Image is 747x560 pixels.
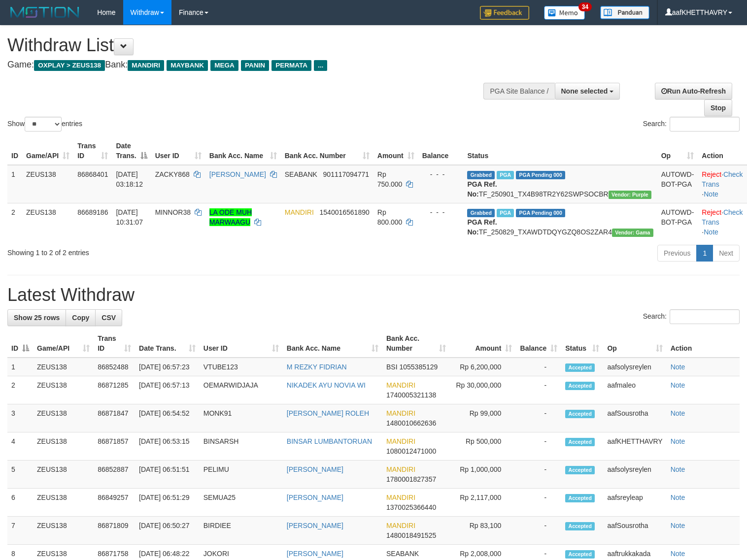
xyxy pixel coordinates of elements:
[544,6,585,20] img: Button%20Memo.svg
[516,209,565,217] span: PGA Pending
[704,99,732,116] a: Stop
[565,550,595,559] span: Accepted
[450,461,516,489] td: Rp 1,000,000
[281,137,373,165] th: Bank Acc. Number: activate to sort column ascending
[450,358,516,376] td: Rp 6,200,000
[671,465,685,473] a: Note
[7,376,33,404] td: 2
[135,329,200,358] th: Date Trans.: activate to sort column ascending
[386,550,419,558] span: SEABANK
[698,165,747,203] td: · ·
[516,517,561,545] td: -
[702,208,721,216] a: Reject
[657,165,698,203] td: AUTOWD-BOT-PGA
[467,209,495,217] span: Grabbed
[287,437,372,445] a: BINSAR LUMBANTORUAN
[7,489,33,517] td: 6
[209,170,266,178] a: [PERSON_NAME]
[77,170,108,178] span: 86868401
[713,245,740,262] a: Next
[450,329,516,358] th: Amount: activate to sort column ascending
[565,522,595,530] span: Accepted
[516,358,561,376] td: -
[200,432,283,461] td: BINSARSH
[7,329,33,358] th: ID: activate to sort column descending
[94,376,135,404] td: 86871285
[450,517,516,545] td: Rp 83,100
[94,489,135,517] td: 86849257
[497,209,514,217] span: Marked by aafkaynarin
[386,522,415,529] span: MANDIRI
[135,376,200,404] td: [DATE] 06:57:13
[135,489,200,517] td: [DATE] 06:51:29
[565,363,595,372] span: Accepted
[155,170,190,178] span: ZACKY868
[7,309,66,326] a: Show 25 rows
[671,381,685,389] a: Note
[516,432,561,461] td: -
[670,309,740,324] input: Search:
[450,376,516,404] td: Rp 30,000,000
[386,363,398,371] span: BSI
[670,117,740,132] input: Search:
[657,245,697,262] a: Previous
[422,169,460,179] div: - - -
[116,208,143,226] span: [DATE] 10:31:07
[94,329,135,358] th: Trans ID: activate to sort column ascending
[320,208,370,216] span: Copy 1540016561890 to clipboard
[516,489,561,517] td: -
[702,170,721,178] a: Reject
[463,203,657,241] td: TF_250829_TXAWDTDQYGZQ8OS2ZAR4
[696,245,713,262] a: 1
[516,329,561,358] th: Balance: activate to sort column ascending
[516,171,565,179] span: PGA Pending
[657,137,698,165] th: Op: activate to sort column ascending
[285,208,314,216] span: MANDIRI
[377,208,403,226] span: Rp 800.000
[77,208,108,216] span: 86689186
[167,60,208,71] span: MAYBANK
[603,329,666,358] th: Op: activate to sort column ascending
[667,329,740,358] th: Action
[14,314,60,322] span: Show 25 rows
[386,437,415,445] span: MANDIRI
[200,461,283,489] td: PELIMU
[7,5,82,20] img: MOTION_logo.png
[200,404,283,432] td: MONK91
[200,376,283,404] td: OEMARWIDJAJA
[314,60,327,71] span: ...
[657,203,698,241] td: AUTOWD-BOT-PGA
[116,170,143,188] span: [DATE] 03:18:12
[609,191,651,199] span: Vendor URL: https://trx4.1velocity.biz
[704,228,718,236] a: Note
[386,391,436,399] span: Copy 1740005321138 to clipboard
[450,404,516,432] td: Rp 99,000
[7,60,488,70] h4: Game: Bank:
[287,363,347,371] a: M REZKY FIDRIAN
[285,170,317,178] span: SEABANK
[671,494,685,501] a: Note
[135,404,200,432] td: [DATE] 06:54:52
[7,461,33,489] td: 5
[516,376,561,404] td: -
[386,419,436,427] span: Copy 1480010662636 to clipboard
[7,432,33,461] td: 4
[66,309,96,326] a: Copy
[671,363,685,371] a: Note
[643,309,740,324] label: Search:
[480,6,529,20] img: Feedback.jpg
[386,409,415,417] span: MANDIRI
[102,314,116,322] span: CSV
[34,60,105,71] span: OXPLAY > ZEUS138
[200,489,283,517] td: SEMUA25
[72,314,89,322] span: Copy
[565,410,595,418] span: Accepted
[418,137,464,165] th: Balance
[135,461,200,489] td: [DATE] 06:51:51
[112,137,151,165] th: Date Trans.: activate to sort column descending
[33,329,94,358] th: Game/API: activate to sort column ascending
[200,329,283,358] th: User ID: activate to sort column ascending
[671,409,685,417] a: Note
[94,404,135,432] td: 86871847
[209,208,252,226] a: LA ODE MUH MARWAAGU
